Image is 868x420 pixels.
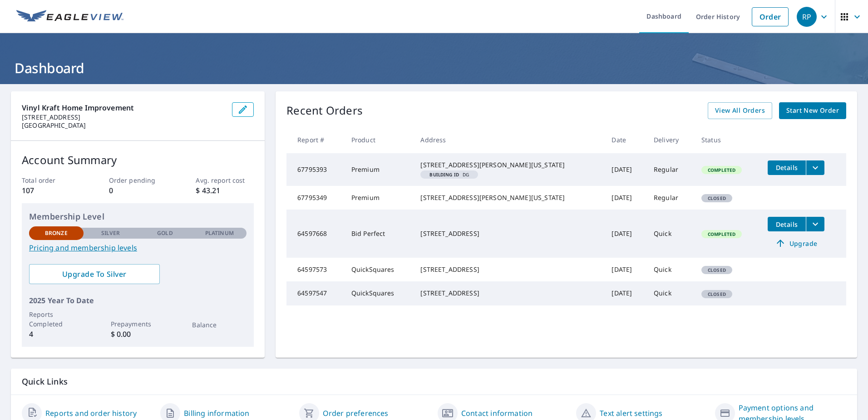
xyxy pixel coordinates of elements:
a: Upgrade [768,236,824,250]
td: Bid Perfect [344,210,414,258]
p: [STREET_ADDRESS] [22,113,225,121]
span: Details [773,220,800,229]
button: detailsBtn-67795393 [768,160,806,175]
a: Order preferences [323,408,389,419]
td: 64597668 [286,210,344,258]
td: [DATE] [604,281,646,305]
em: Building ID [429,172,459,177]
span: Completed [702,167,741,173]
button: detailsBtn-64597668 [768,217,806,231]
img: EV Logo [16,10,123,24]
button: filesDropdownBtn-64597668 [806,217,824,231]
a: Order [752,7,789,26]
p: Bronze [45,229,68,237]
div: [STREET_ADDRESS] [420,229,597,238]
span: Upgrade To Silver [36,269,153,279]
td: [DATE] [604,186,646,210]
span: Closed [702,291,731,297]
td: Premium [344,186,414,210]
div: [STREET_ADDRESS][PERSON_NAME][US_STATE] [420,160,597,170]
div: [STREET_ADDRESS][PERSON_NAME][US_STATE] [420,193,597,202]
a: Reports and order history [45,408,137,419]
a: Start New Order [779,102,846,119]
span: Details [773,163,800,172]
span: Upgrade [773,238,819,249]
p: $ 43.21 [196,185,254,196]
th: Delivery [646,126,694,153]
span: Completed [702,231,741,237]
p: Vinyl Kraft Home Improvement [22,102,225,113]
p: Reports Completed [29,310,84,329]
td: Quick [646,258,694,281]
p: 4 [29,329,84,340]
td: 67795349 [286,186,344,210]
td: Premium [344,153,414,186]
a: Billing information [184,408,249,419]
td: 67795393 [286,153,344,186]
td: [DATE] [604,258,646,281]
p: 2025 Year To Date [29,295,247,306]
p: Gold [157,229,173,237]
td: Regular [646,186,694,210]
a: Contact information [461,408,533,419]
span: View All Orders [715,105,765,116]
p: Membership Level [29,210,247,223]
button: filesDropdownBtn-67795393 [806,160,824,175]
th: Status [694,126,760,153]
p: Recent Orders [286,102,363,119]
th: Date [604,126,646,153]
a: Pricing and membership levels [29,242,247,253]
span: Closed [702,267,731,273]
p: Account Summary [22,152,254,168]
td: [DATE] [604,210,646,258]
p: Order pending [109,175,167,185]
div: RP [797,7,817,27]
span: Closed [702,195,731,201]
p: [GEOGRAPHIC_DATA] [22,121,225,130]
td: QuickSquares [344,258,414,281]
span: Start New Order [786,105,839,116]
p: Total order [22,175,80,185]
td: 64597573 [286,258,344,281]
th: Address [413,126,604,153]
a: Upgrade To Silver [29,264,160,284]
p: Avg. report cost [196,175,254,185]
a: View All Orders [708,102,772,119]
th: Report # [286,126,344,153]
h1: Dashboard [11,59,857,77]
a: Text alert settings [600,408,662,419]
td: Regular [646,153,694,186]
p: 107 [22,185,80,196]
div: [STREET_ADDRESS] [420,289,597,298]
p: 0 [109,185,167,196]
td: Quick [646,281,694,305]
div: [STREET_ADDRESS] [420,265,597,274]
p: Platinum [205,229,234,237]
td: 64597547 [286,281,344,305]
span: DG [424,172,474,177]
p: Balance [192,320,247,330]
td: Quick [646,210,694,258]
td: [DATE] [604,153,646,186]
p: Quick Links [22,376,846,387]
th: Product [344,126,414,153]
td: QuickSquares [344,281,414,305]
p: Silver [101,229,120,237]
p: Prepayments [111,319,165,329]
p: $ 0.00 [111,329,165,340]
